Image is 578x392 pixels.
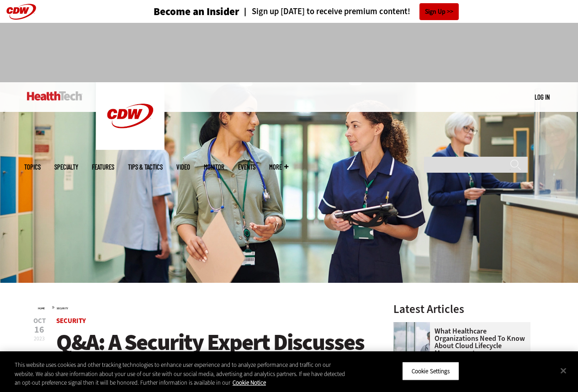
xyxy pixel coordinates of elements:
a: Features [92,164,114,170]
a: Become an Insider [119,6,239,17]
span: More [269,164,288,170]
a: CDW [96,143,164,152]
a: Security [56,316,86,325]
iframe: advertisement [123,32,456,73]
span: 16 [33,325,46,334]
span: Specialty [54,164,78,170]
div: » [38,303,370,311]
a: More information about your privacy [233,379,266,387]
a: Sign Up [419,3,459,20]
a: MonITor [204,164,224,170]
a: Home [38,307,45,310]
span: Topics [24,164,41,170]
a: Sign up [DATE] to receive premium content! [239,7,410,16]
button: Cookie Settings [402,361,459,381]
div: This website uses cookies and other tracking technologies to enhance user experience and to analy... [15,360,347,387]
a: Security [57,307,68,310]
img: Home [27,91,82,101]
span: Oct [33,318,46,324]
a: Events [238,164,255,170]
div: User menu [535,92,550,102]
a: Log in [535,93,550,101]
img: doctor in front of clouds and reflective building [393,322,430,359]
img: Home [96,82,164,150]
h3: Latest Articles [393,303,530,315]
a: What Healthcare Organizations Need To Know About Cloud Lifecycle Management [393,328,525,357]
a: doctor in front of clouds and reflective building [393,322,435,329]
button: Close [553,360,573,381]
h3: Become an Insider [154,6,239,17]
span: 2023 [34,335,45,342]
a: Tips & Tactics [128,164,163,170]
a: Video [176,164,190,170]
